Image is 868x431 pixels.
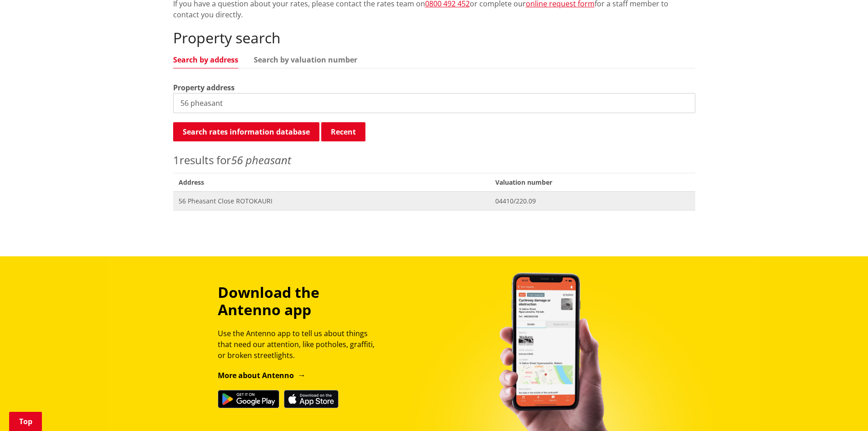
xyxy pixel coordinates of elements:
span: Valuation number [490,173,695,192]
span: Address [173,173,490,192]
a: More about Antenno [218,370,306,380]
h3: Download the Antenno app [218,284,383,319]
button: Recent [321,122,365,141]
p: Use the Antenno app to tell us about things that need our attention, like potholes, graffiti, or ... [218,328,383,361]
img: Get it on Google Play [218,390,279,408]
input: e.g. Duke Street NGARUAWAHIA [173,93,695,113]
a: Search by address [173,56,238,63]
em: 56 pheasant [231,152,291,167]
span: 56 Pheasant Close ROTOKAURI [179,197,484,206]
p: results for [173,152,695,168]
label: Property address [173,82,235,93]
h2: Property search [173,29,695,47]
a: Top [9,412,42,431]
span: 1 [173,152,180,167]
a: 56 Pheasant Close ROTOKAURI 04410/220.09 [173,192,695,210]
iframe: Messenger Launcher [826,393,859,426]
button: Search rates information database [173,122,319,141]
img: Download on the App Store [284,390,339,408]
a: Search by valuation number [254,56,357,63]
span: 04410/220.09 [495,197,690,206]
